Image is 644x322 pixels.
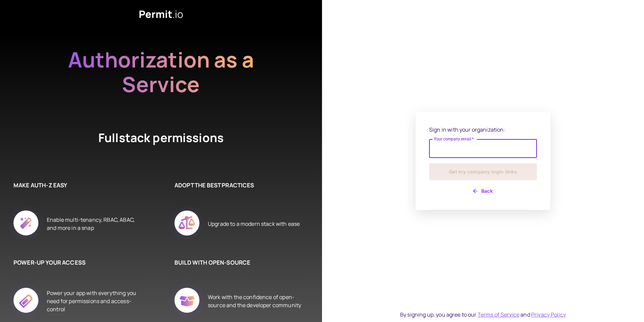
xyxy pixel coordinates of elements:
[174,181,302,190] h6: ADOPT THE BEST PRACTICES
[174,258,302,267] h6: BUILD WITH OPEN-SOURCE
[429,163,537,180] button: Get my company login links
[429,126,537,134] p: Sign in with your organization:
[46,47,276,97] h2: Authorization as a Service
[208,280,302,322] div: Work with the confidence of open-source and the developer community
[434,136,474,142] label: Your company email
[400,311,566,319] div: By signing up, you agree to our and
[47,280,141,322] div: Power your app with everything you need for permissions and access-control
[47,203,141,245] div: Enable multi-tenancy, RBAC, ABAC, and more in a snap
[531,311,566,318] a: Privacy Policy
[478,311,519,318] a: Terms of Service
[429,186,537,196] button: Back
[73,130,249,154] h4: Fullstack permissions
[208,203,300,245] div: Upgrade to a modern stack with ease
[13,258,141,267] h6: POWER-UP YOUR ACCESS
[13,181,141,190] h6: MAKE AUTH-Z EASY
